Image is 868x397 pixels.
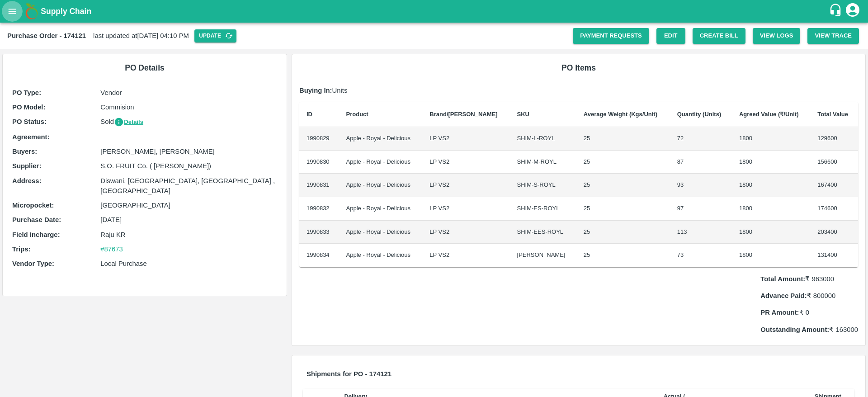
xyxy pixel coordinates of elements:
b: Purchase Date : [12,216,61,223]
td: 1990829 [299,127,339,151]
b: Supply Chain [41,7,91,16]
td: 1800 [732,221,810,244]
td: 25 [576,151,670,174]
p: Sold [100,117,277,127]
b: Brand/[PERSON_NAME] [429,111,497,118]
b: Agreed Value (₹/Unit) [739,111,799,118]
h6: PO Items [299,61,858,74]
td: 1800 [732,127,810,151]
b: Total Amount: [760,275,805,283]
b: Purchase Order - 174121 [7,32,86,39]
td: 129600 [810,127,858,151]
a: Supply Chain [41,5,829,18]
td: SHIM-M-ROYL [510,151,576,174]
td: 1800 [732,151,810,174]
b: Shipments for PO - 174121 [307,370,392,378]
button: Create Bill [693,28,745,44]
p: Diswani, [GEOGRAPHIC_DATA], [GEOGRAPHIC_DATA] , [GEOGRAPHIC_DATA] [100,176,277,196]
p: Vendor [100,88,277,98]
p: [GEOGRAPHIC_DATA] [100,200,277,210]
b: Average Weight (Kgs/Unit) [584,111,657,118]
a: #87673 [100,246,123,253]
h6: PO Details [10,61,279,74]
td: 25 [576,127,670,151]
b: PO Status : [12,118,47,125]
b: Field Incharge : [12,231,60,238]
p: [DATE] [100,215,277,225]
b: PR Amount: [760,309,799,316]
td: SHIM-L-ROYL [510,127,576,151]
b: Agreement: [12,133,49,141]
td: 1990833 [299,221,339,244]
td: 87 [670,151,732,174]
td: Apple - Royal - Delicious [339,127,423,151]
td: 156600 [810,151,858,174]
p: [PERSON_NAME], [PERSON_NAME] [100,147,277,156]
td: 25 [576,244,670,267]
td: 1990834 [299,244,339,267]
p: S.O. FRUIT Co. ( [PERSON_NAME]) [100,161,277,171]
td: 93 [670,174,732,197]
div: account of current user [844,2,861,21]
p: Local Purchase [100,259,277,269]
td: Apple - Royal - Delicious [339,174,423,197]
b: Buyers : [12,148,37,155]
p: Raju KR [100,230,277,240]
b: Product [346,111,368,118]
td: Apple - Royal - Delicious [339,221,423,244]
b: Advance Paid: [760,292,807,299]
img: logo [23,2,41,20]
button: Update [194,29,236,43]
td: 167400 [810,174,858,197]
a: Edit [656,28,685,44]
p: ₹ 0 [760,307,858,317]
td: Apple - Royal - Delicious [339,197,423,221]
button: open drawer [2,1,23,22]
td: [PERSON_NAME] [510,244,576,267]
b: Quantity (Units) [677,111,722,118]
td: 1800 [732,197,810,221]
button: Details [114,117,143,128]
b: Trips : [12,246,30,253]
p: ₹ 163000 [760,325,858,335]
b: Micropocket : [12,202,54,209]
td: SHIM-S-ROYL [510,174,576,197]
p: Units [299,85,858,95]
td: 1800 [732,174,810,197]
td: LP VS2 [422,151,509,174]
td: 25 [576,221,670,244]
td: 72 [670,127,732,151]
b: Total Value [817,111,848,118]
b: Vendor Type : [12,260,54,267]
div: last updated at [DATE] 04:10 PM [7,29,573,43]
td: 97 [670,197,732,221]
b: Buying In: [299,87,332,94]
b: PO Type : [12,89,41,96]
td: LP VS2 [422,174,509,197]
b: SKU [517,111,529,118]
td: 73 [670,244,732,267]
td: Apple - Royal - Delicious [339,244,423,267]
td: LP VS2 [422,197,509,221]
b: ID [307,111,312,118]
button: View Trace [807,28,859,44]
td: LP VS2 [422,244,509,267]
td: LP VS2 [422,221,509,244]
td: 1990830 [299,151,339,174]
b: PO Model : [12,104,45,111]
b: Supplier : [12,162,41,170]
button: View Logs [753,28,801,44]
td: SHIM-EES-ROYL [510,221,576,244]
td: 131400 [810,244,858,267]
td: 1800 [732,244,810,267]
td: 1990832 [299,197,339,221]
td: 174600 [810,197,858,221]
td: 25 [576,174,670,197]
td: SHIM-ES-ROYL [510,197,576,221]
td: 25 [576,197,670,221]
p: Commision [100,102,277,112]
p: ₹ 800000 [760,291,858,301]
td: LP VS2 [422,127,509,151]
b: Address : [12,177,41,184]
td: 113 [670,221,732,244]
